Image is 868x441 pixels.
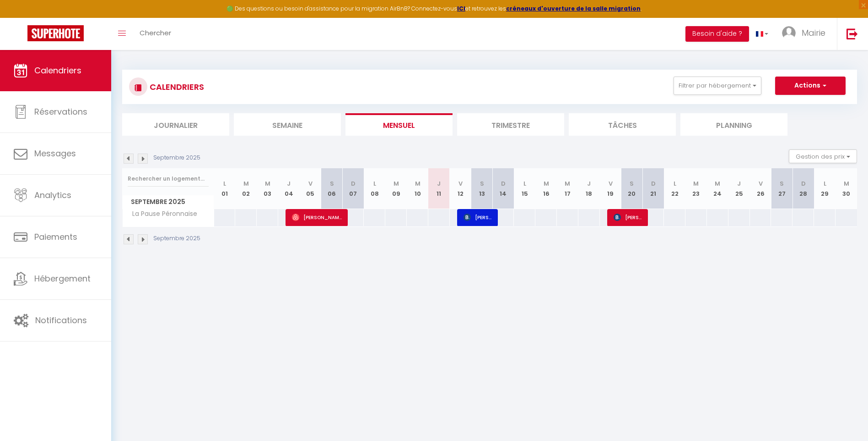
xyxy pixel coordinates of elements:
abbr: D [351,179,356,188]
abbr: L [674,179,676,188]
th: 03 [257,168,278,209]
span: La Pause Péronnaise [124,209,199,219]
th: 08 [364,168,385,209]
th: 16 [535,168,557,209]
abbr: M [565,179,570,188]
th: 26 [750,168,771,209]
abbr: D [501,179,506,188]
abbr: M [544,179,549,188]
th: 05 [300,168,321,209]
li: Mensuel [345,113,453,136]
abbr: D [651,179,656,188]
abbr: M [415,179,421,188]
img: Super Booking [27,25,84,41]
th: 12 [450,168,471,209]
abbr: L [523,179,526,188]
abbr: S [330,179,334,188]
p: Septembre 2025 [153,154,200,162]
th: 04 [278,168,300,209]
span: [PERSON_NAME] [292,209,342,226]
th: 06 [321,168,343,209]
abbr: L [223,179,226,188]
img: logout [846,28,858,39]
abbr: L [824,179,826,188]
th: 14 [492,168,514,209]
li: Tâches [569,113,676,136]
th: 15 [514,168,535,209]
abbr: S [630,179,634,188]
abbr: M [693,179,699,188]
abbr: S [480,179,484,188]
button: Gestion des prix [789,149,857,163]
th: 22 [664,168,685,209]
th: 09 [385,168,407,209]
abbr: L [373,179,376,188]
th: 07 [343,168,364,209]
th: 11 [428,168,450,209]
li: Trimestre [457,113,564,136]
input: Rechercher un logement... [128,171,209,187]
span: Septembre 2025 [123,195,214,209]
a: ICI [457,5,465,12]
abbr: V [759,179,763,188]
p: Septembre 2025 [153,234,200,243]
th: 25 [728,168,750,209]
abbr: M [394,179,399,188]
abbr: S [780,179,784,188]
th: 10 [407,168,428,209]
abbr: M [243,179,249,188]
th: 28 [793,168,814,209]
abbr: M [265,179,270,188]
th: 17 [557,168,578,209]
th: 18 [578,168,600,209]
span: Notifications [35,314,87,326]
abbr: M [844,179,849,188]
th: 24 [707,168,728,209]
span: Analytics [34,189,71,201]
li: Journalier [122,113,229,136]
a: Chercher [133,18,178,50]
button: Besoin d'aide ? [685,26,749,42]
span: Mairie [802,27,825,39]
th: 13 [471,168,493,209]
span: Hébergement [34,273,91,284]
span: Chercher [140,28,171,38]
h3: CALENDRIERS [147,77,204,97]
th: 30 [836,168,857,209]
th: 20 [621,168,643,209]
abbr: V [609,179,613,188]
abbr: J [587,179,591,188]
abbr: J [287,179,291,188]
button: Actions [775,77,846,95]
a: créneaux d'ouverture de la salle migration [506,5,641,12]
th: 01 [214,168,236,209]
li: Semaine [234,113,341,136]
span: Réservations [34,106,87,117]
th: 19 [600,168,621,209]
span: Messages [34,148,76,159]
span: Calendriers [34,65,81,76]
abbr: D [801,179,806,188]
abbr: J [737,179,741,188]
abbr: M [715,179,720,188]
span: Paiements [34,231,77,243]
th: 02 [235,168,257,209]
span: [PERSON_NAME] [464,209,492,226]
button: Ouvrir le widget de chat LiveChat [7,4,35,31]
abbr: J [437,179,441,188]
abbr: V [458,179,463,188]
a: ... Mairie [775,18,837,50]
span: [PERSON_NAME] [614,209,642,226]
li: Planning [680,113,787,136]
th: 21 [642,168,664,209]
button: Filtrer par hébergement [674,77,761,95]
th: 29 [814,168,836,209]
th: 27 [771,168,793,209]
th: 23 [685,168,707,209]
img: ... [782,26,796,40]
abbr: V [308,179,313,188]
